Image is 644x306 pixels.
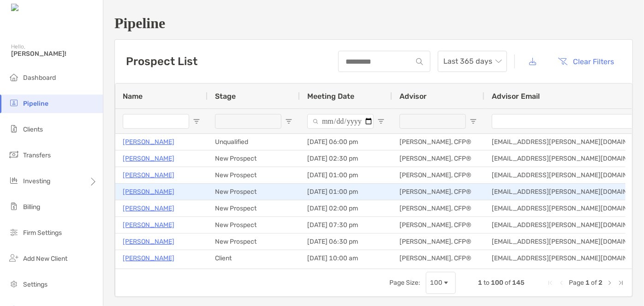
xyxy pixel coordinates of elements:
[430,279,442,287] div: 100
[392,167,484,183] div: [PERSON_NAME], CFP®
[392,200,484,216] div: [PERSON_NAME], CFP®
[307,92,354,101] span: Meeting Date
[208,184,300,200] div: New Prospect
[123,169,174,181] a: [PERSON_NAME]
[505,279,511,287] span: of
[300,250,392,266] div: [DATE] 10:00 am
[208,167,300,183] div: New Prospect
[551,51,621,72] button: Clear Filters
[123,186,174,198] a: [PERSON_NAME]
[11,4,50,12] img: Zoe Logo
[492,92,540,101] span: Advisor Email
[558,279,565,287] div: Previous Page
[8,252,19,264] img: add_new_client icon
[307,114,374,129] input: Meeting Date Filter Input
[123,219,174,231] a: [PERSON_NAME]
[126,55,197,68] h3: Prospect List
[300,134,392,150] div: [DATE] 06:00 pm
[300,167,392,183] div: [DATE] 01:00 pm
[23,281,48,288] span: Settings
[23,100,48,108] span: Pipeline
[8,201,19,212] img: billing icon
[392,217,484,233] div: [PERSON_NAME], CFP®
[300,184,392,200] div: [DATE] 01:00 pm
[443,51,501,72] span: Last 365 days
[23,74,56,82] span: Dashboard
[478,279,482,287] span: 1
[8,72,19,83] img: dashboard icon
[23,255,67,263] span: Add New Client
[208,217,300,233] div: New Prospect
[617,279,625,287] div: Last Page
[8,149,19,160] img: transfers icon
[300,234,392,250] div: [DATE] 06:30 pm
[23,126,43,133] span: Clients
[300,150,392,167] div: [DATE] 02:30 pm
[208,250,300,266] div: Client
[23,151,51,159] span: Transfers
[193,118,200,125] button: Open Filter Menu
[208,150,300,167] div: New Prospect
[392,234,484,250] div: [PERSON_NAME], CFP®
[400,92,427,101] span: Advisor
[285,118,292,125] button: Open Filter Menu
[11,50,97,58] span: [PERSON_NAME]!
[123,92,143,101] span: Name
[114,15,633,32] h1: Pipeline
[392,184,484,200] div: [PERSON_NAME], CFP®
[426,272,456,294] div: Page Size
[8,227,19,238] img: firm-settings icon
[123,153,174,164] a: [PERSON_NAME]
[23,177,50,185] span: Investing
[123,136,174,148] a: [PERSON_NAME]
[208,134,300,150] div: Unqualified
[23,229,62,237] span: Firm Settings
[8,97,19,108] img: pipeline icon
[585,279,590,287] span: 1
[547,279,554,287] div: First Page
[392,250,484,266] div: [PERSON_NAME], CFP®
[392,150,484,167] div: [PERSON_NAME], CFP®
[377,118,385,125] button: Open Filter Menu
[8,123,19,134] img: clients icon
[208,234,300,250] div: New Prospect
[8,278,19,289] img: settings icon
[123,114,189,129] input: Name Filter Input
[483,279,489,287] span: to
[389,279,420,287] div: Page Size:
[8,175,19,186] img: investing icon
[123,203,174,214] a: [PERSON_NAME]
[123,252,174,264] a: [PERSON_NAME]
[300,217,392,233] div: [DATE] 07:30 pm
[470,118,477,125] button: Open Filter Menu
[23,203,40,211] span: Billing
[300,200,392,216] div: [DATE] 02:00 pm
[215,92,236,101] span: Stage
[208,200,300,216] div: New Prospect
[606,279,614,287] div: Next Page
[512,279,525,287] span: 145
[491,279,503,287] span: 100
[569,279,584,287] span: Page
[392,134,484,150] div: [PERSON_NAME], CFP®
[416,58,423,65] img: input icon
[123,236,174,247] a: [PERSON_NAME]
[591,279,597,287] span: of
[598,279,602,287] span: 2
